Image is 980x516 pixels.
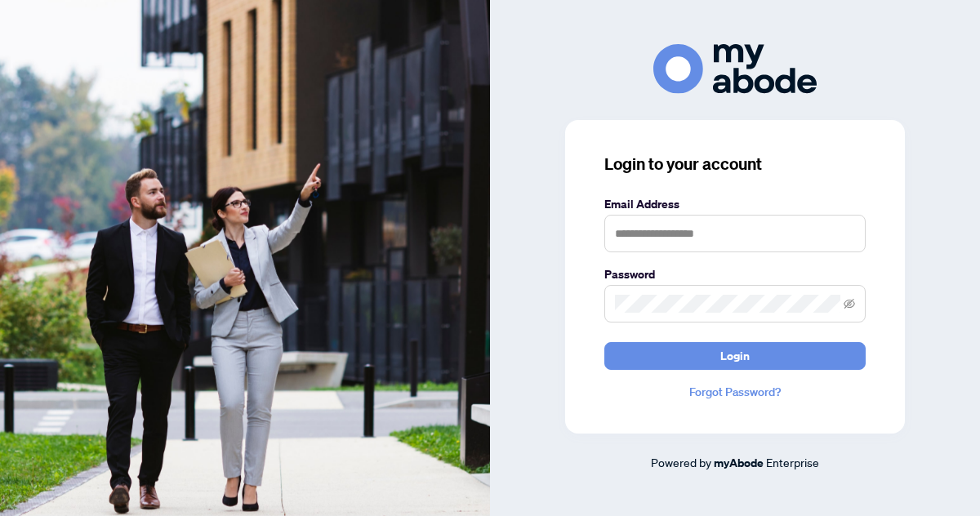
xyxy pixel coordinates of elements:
[604,342,866,370] button: Login
[653,44,817,94] img: ma-logo
[604,195,866,213] label: Email Address
[720,343,750,369] span: Login
[844,298,855,309] span: eye-invisible
[604,265,866,283] label: Password
[604,153,866,176] h3: Login to your account
[766,455,819,469] span: Enterprise
[604,383,866,401] a: Forgot Password?
[714,454,764,472] a: myAbode
[651,455,711,469] span: Powered by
